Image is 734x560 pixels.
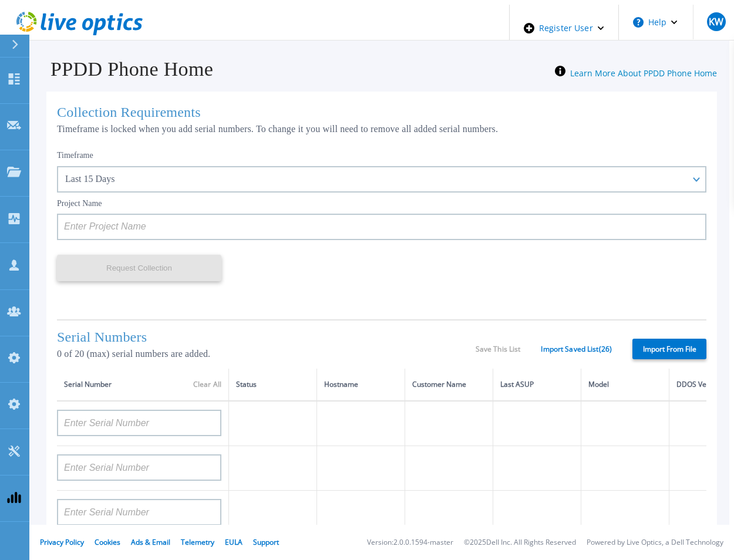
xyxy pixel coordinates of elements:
input: Enter Project Name [57,214,706,240]
div: Register User [510,5,618,52]
input: Enter Serial Number [57,410,221,436]
th: Last ASUP [493,369,581,401]
h1: Collection Requirements [57,104,706,120]
th: Hostname [317,369,405,401]
a: Privacy Policy [40,537,84,547]
a: Telemetry [181,537,214,547]
div: Serial Number [64,378,221,391]
li: © 2025 Dell Inc. All Rights Reserved [464,539,576,546]
li: Powered by Live Optics, a Dell Technology [587,539,723,546]
button: Request Collection [57,255,221,281]
label: Import From File [632,339,706,359]
a: Cookies [95,537,120,547]
th: Model [581,369,669,401]
a: Import Saved List ( 26 ) [541,345,612,353]
div: Last 15 Days [65,174,685,184]
h1: Serial Numbers [57,329,476,345]
a: Learn More About PPDD Phone Home [570,68,717,79]
a: Support [253,537,279,547]
h1: PPDD Phone Home [34,58,213,80]
label: Timeframe [57,151,93,160]
button: Help [619,5,692,40]
input: Enter Serial Number [57,454,221,481]
p: 0 of 20 (max) serial numbers are added. [57,349,476,359]
th: Customer Name [405,369,493,401]
span: KW [709,17,723,26]
th: Status [229,369,317,401]
p: Timeframe is locked when you add serial numbers. To change it you will need to remove all added s... [57,124,706,134]
li: Version: 2.0.0.1594-master [367,539,453,546]
a: Ads & Email [131,537,170,547]
a: EULA [225,537,243,547]
label: Project Name [57,200,102,208]
input: Enter Serial Number [57,499,221,525]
